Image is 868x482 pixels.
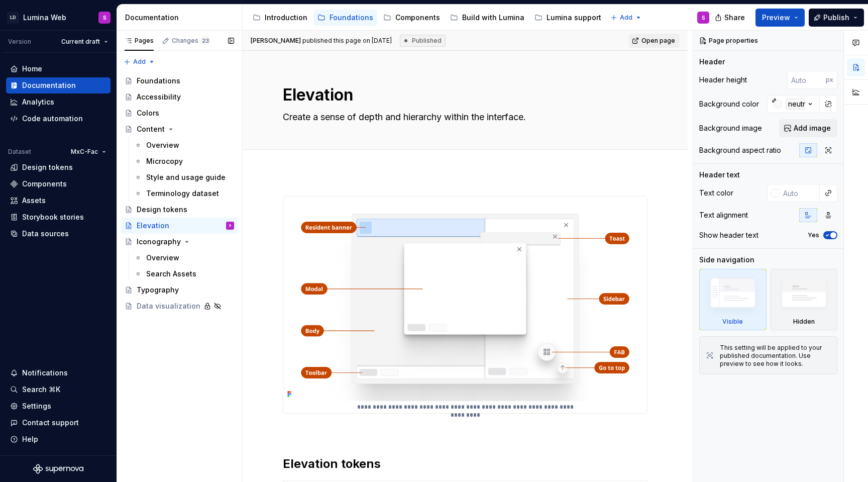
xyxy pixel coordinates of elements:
[762,13,790,23] span: Preview
[251,37,392,45] span: published this page on [DATE]
[767,95,820,113] button: neutral/50
[249,10,311,26] a: Introduction
[121,73,238,89] a: Foundations
[22,80,76,90] div: Documentation
[125,13,238,23] div: Documentation
[699,123,762,133] div: Background image
[6,209,111,225] a: Storybook stories
[6,111,111,127] a: Code automation
[699,57,725,67] div: Header
[446,10,528,26] a: Build with Lumina
[786,99,824,110] div: neutral/50
[808,231,819,239] label: Yes
[699,269,767,330] div: Visible
[121,73,238,314] div: Page tree
[172,37,210,45] div: Changes
[22,212,84,222] div: Storybook stories
[7,12,19,24] div: LD
[121,121,238,137] a: Content
[6,226,111,242] a: Data sources
[699,145,781,155] div: Background aspect ratio
[699,75,747,85] div: Header height
[6,61,111,77] a: Home
[2,7,115,28] button: LDLumina WebS
[779,184,820,202] input: Auto
[794,123,831,133] span: Add image
[641,37,675,45] span: Open page
[699,255,754,265] div: Side navigation
[6,398,111,414] a: Settings
[313,10,377,26] a: Foundations
[133,58,146,66] span: Add
[251,37,301,44] span: [PERSON_NAME]
[137,301,200,311] div: Data visualization
[146,269,196,279] div: Search Assets
[6,176,111,192] a: Components
[137,108,159,118] div: Colors
[265,13,307,23] div: Introduction
[607,11,645,25] button: Add
[823,13,849,23] span: Publish
[22,196,46,206] div: Assets
[229,221,232,231] div: S
[330,13,373,23] div: Foundations
[121,282,238,298] a: Typography
[6,77,111,93] a: Documentation
[826,76,833,84] p: px
[125,37,154,45] div: Pages
[395,13,440,23] div: Components
[699,230,758,240] div: Show header text
[400,35,446,47] div: Published
[146,188,219,199] div: Terminology dataset
[121,89,238,105] a: Accessibility
[130,266,238,282] a: Search Assets
[722,318,743,326] div: Visible
[137,205,187,215] div: Design tokens
[22,229,69,239] div: Data sources
[22,64,42,74] div: Home
[724,13,745,23] span: Share
[547,13,601,23] div: Lumina support
[6,94,111,110] a: Analytics
[620,14,632,22] span: Add
[281,109,645,125] textarea: Create a sense of depth and hierarchy within the interface.
[720,344,831,368] div: This setting will be applied to your published documentation. Use preview to see how it looks.
[121,105,238,121] a: Colors
[699,170,740,180] div: Header text
[281,83,645,107] textarea: Elevation
[530,10,605,26] a: Lumina support
[137,237,181,247] div: Iconography
[699,188,733,198] div: Text color
[809,9,864,27] button: Publish
[6,415,111,431] button: Contact support
[200,37,210,45] span: 23
[702,14,705,22] div: S
[283,197,647,401] img: f989a866-1ed5-496a-82d0-37dec8855cc0.png
[8,38,31,46] div: Version
[103,14,106,22] div: S
[146,156,183,166] div: Microcopy
[6,381,111,398] button: Search ⌘K
[130,137,238,153] a: Overview
[23,13,66,23] div: Lumina Web
[137,92,181,102] div: Accessibility
[793,318,815,326] div: Hidden
[22,114,83,124] div: Code automation
[146,253,179,263] div: Overview
[61,38,100,46] span: Current draft
[71,148,98,156] span: MxC-Fac
[22,384,60,395] div: Search ⌘K
[6,159,111,175] a: Design tokens
[121,202,238,218] a: Design tokens
[121,234,238,250] a: Iconography
[33,464,83,474] svg: Supernova Logo
[22,162,73,172] div: Design tokens
[130,185,238,202] a: Terminology dataset
[137,76,180,86] div: Foundations
[755,9,805,27] button: Preview
[6,431,111,447] button: Help
[699,210,748,220] div: Text alignment
[710,9,751,27] button: Share
[121,298,238,314] a: Data visualization
[629,34,680,48] a: Open page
